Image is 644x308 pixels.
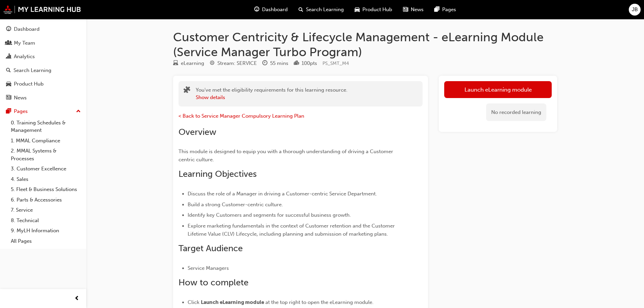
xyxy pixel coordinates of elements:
span: How to complete [178,277,248,288]
a: 2. MMAL Systems & Processes [8,146,84,164]
span: news-icon [6,95,11,101]
div: 100 pts [302,60,317,67]
div: Pages [14,108,28,115]
span: car-icon [6,81,11,87]
span: Target Audience [178,243,243,254]
span: search-icon [6,68,11,74]
span: pages-icon [434,5,439,14]
div: Stream: SERVICE [217,60,257,67]
a: 9. MyLH Information [8,226,84,236]
a: 8. Technical [8,215,84,226]
div: Analytics [14,53,35,61]
a: 5. Fleet & Business Solutions [8,184,84,195]
span: clock-icon [262,61,267,67]
div: 55 mins [270,60,288,67]
button: Pages [3,105,84,118]
span: Discuss the role of a Manager in driving a Customer-centric Service Department. [188,191,377,197]
span: people-icon [6,40,11,46]
span: Pages [442,6,456,14]
span: News [411,6,424,14]
span: up-icon [76,107,81,116]
a: Dashboard [3,23,84,35]
span: Learning Objectives [178,169,257,179]
span: learningResourceType_ELEARNING-icon [173,61,178,67]
a: 7. Service [8,205,84,215]
span: Service Managers [188,265,229,271]
a: guage-iconDashboard [249,3,293,17]
div: Duration [262,59,288,68]
div: No recorded learning [486,103,546,121]
span: podium-icon [294,61,299,67]
span: search-icon [299,5,303,14]
span: Learning resource code [323,61,349,66]
span: guage-icon [6,26,11,32]
div: Points [294,59,317,68]
span: guage-icon [254,5,259,14]
div: Search Learning [14,67,51,74]
span: Product Hub [362,6,392,14]
span: Click [188,299,199,305]
a: My Team [3,37,84,49]
span: Launch eLearning module [201,299,264,305]
span: chart-icon [6,54,11,60]
span: Identify key Customers and segments for successful business growth. [188,212,351,218]
span: Search Learning [306,6,344,14]
div: Dashboard [14,25,40,33]
div: Product Hub [14,80,44,88]
a: Launch eLearning module [444,81,552,98]
button: Show details [196,94,225,101]
a: 1. MMAL Compliance [8,136,84,146]
span: at the top right to open the eLearning module. [265,299,374,305]
div: Type [173,59,204,68]
div: Stream [210,59,257,68]
span: target-icon [210,61,215,67]
span: Explore marketing fundamentals in the context of Customer retention and the Customer Lifetime Val... [188,223,396,237]
a: 0. Training Schedules & Management [8,118,84,136]
span: pages-icon [6,109,11,115]
a: Analytics [3,50,84,63]
a: 4. Sales [8,174,84,185]
span: Overview [178,127,216,137]
a: pages-iconPages [429,3,461,17]
a: News [3,92,84,104]
span: car-icon [355,5,360,14]
span: news-icon [403,5,408,14]
button: DashboardMy TeamAnalyticsSearch LearningProduct HubNews [3,22,84,105]
div: eLearning [181,60,204,67]
a: < Back to Service Manager Compulsory Learning Plan [178,113,304,119]
img: mmal [3,5,81,14]
button: JB [629,4,641,16]
div: You've met the eligibility requirements for this learning resource. [196,86,348,101]
a: 3. Customer Excellence [8,164,84,174]
span: JB [632,6,638,14]
div: My Team [14,39,35,47]
span: Dashboard [262,6,288,14]
div: News [14,94,27,102]
a: news-iconNews [398,3,429,17]
h1: Customer Centricity & Lifecycle Management - eLearning Module (Service Manager Turbo Program) [173,30,557,59]
a: All Pages [8,236,84,246]
a: car-iconProduct Hub [349,3,398,17]
span: prev-icon [74,294,79,303]
span: puzzle-icon [184,87,190,95]
a: Product Hub [3,78,84,90]
a: Search Learning [3,64,84,77]
a: 6. Parts & Accessories [8,195,84,205]
a: search-iconSearch Learning [293,3,349,17]
span: This module is designed to equip you with a thorough understanding of driving a Customer centric ... [178,148,395,163]
span: Build a strong Customer-centric culture. [188,202,283,208]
